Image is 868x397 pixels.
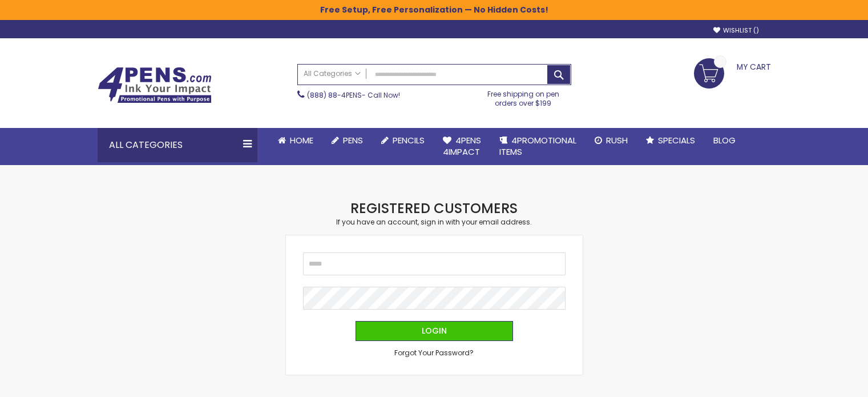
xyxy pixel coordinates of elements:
a: Home [269,128,322,153]
span: 4PROMOTIONAL ITEMS [499,134,576,158]
a: 4Pens4impact [434,128,490,165]
span: - Call Now! [307,90,400,100]
span: 4Pens 4impact [443,134,481,158]
span: Home [290,134,313,146]
a: Wishlist [713,26,759,35]
a: Pencils [372,128,434,153]
span: Specials [658,134,695,146]
span: Pens [343,134,363,146]
a: Specials [637,128,704,153]
span: Pencils [393,134,425,146]
button: Login [356,321,513,341]
a: All Categories [298,65,366,83]
span: Login [422,325,447,336]
a: Pens [322,128,372,153]
a: (888) 88-4PENS [307,90,362,100]
span: All Categories [304,69,361,78]
div: If you have an account, sign in with your email address. [286,218,583,227]
div: Free shipping on pen orders over $199 [475,85,571,108]
a: Rush [586,128,637,153]
img: 4Pens Custom Pens and Promotional Products [98,67,212,103]
a: 4PROMOTIONALITEMS [490,128,586,165]
a: Forgot Your Password? [394,348,474,358]
a: Blog [704,128,745,153]
div: All Categories [98,128,257,162]
span: Blog [713,134,736,146]
span: Rush [606,134,628,146]
strong: Registered Customers [350,199,518,218]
